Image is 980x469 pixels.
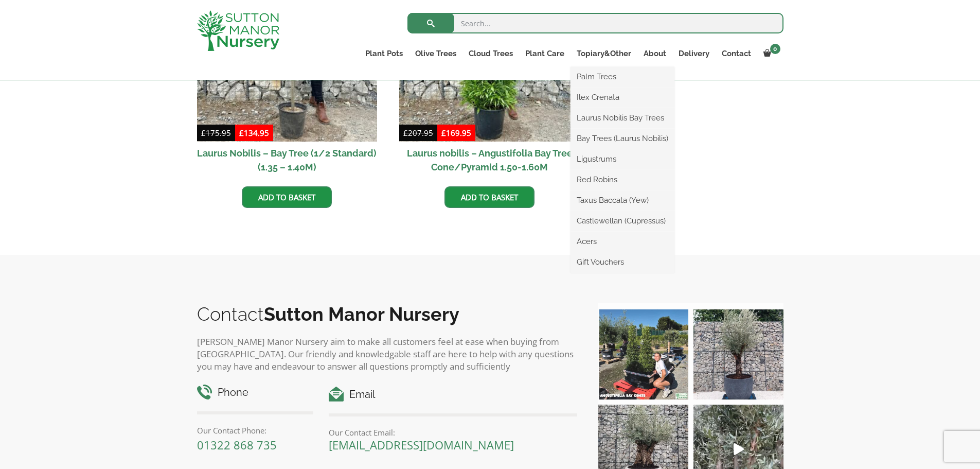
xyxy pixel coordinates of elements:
p: Our Contact Phone: [197,424,314,437]
a: Bay Trees (Laurus Nobilis) [571,131,674,146]
a: [EMAIL_ADDRESS][DOMAIN_NAME] [329,437,514,453]
b: Sutton Manor Nursery [264,303,459,325]
a: 0 [757,46,783,61]
a: Delivery [672,46,716,61]
a: Ilex Crenata [571,90,674,105]
a: Plant Care [519,46,571,61]
span: £ [441,128,446,138]
a: Palm Trees [571,69,674,84]
a: Add to basket: “Laurus nobilis - Angustifolia Bay Tree Cone/Pyramid 1.50-1.60M” [444,186,534,208]
input: Search... [407,13,783,33]
a: Laurus Nobilis Bay Trees [571,110,674,126]
a: Olive Trees [409,46,462,61]
a: Taxus Baccata (Yew) [571,193,674,208]
span: £ [403,128,408,138]
h4: Phone [197,385,314,401]
span: £ [239,128,244,138]
h2: Contact [197,303,578,325]
img: Our elegant & picturesque Angustifolia Cones are an exquisite addition to your Bay Tree collectio... [598,309,688,399]
a: About [637,46,672,61]
span: £ [201,128,206,138]
a: Gift Vouchers [571,254,674,270]
bdi: 169.95 [441,128,471,138]
a: Topiary&Other [571,46,637,61]
a: Contact [716,46,757,61]
a: Red Robins [571,172,674,187]
span: 0 [770,44,780,54]
a: Castlewellan (Cupressus) [571,213,674,229]
img: logo [197,10,279,51]
a: Acers [571,234,674,249]
bdi: 175.95 [201,128,231,138]
a: Ligustrums [571,151,674,167]
bdi: 207.95 [403,128,433,138]
img: A beautiful multi-stem Spanish Olive tree potted in our luxurious fibre clay pots 😍😍 [693,309,783,399]
h2: Laurus nobilis – Angustifolia Bay Tree Cone/Pyramid 1.50-1.60M [399,142,580,179]
p: Our Contact Email: [329,426,577,439]
a: Add to basket: “Laurus Nobilis - Bay Tree (1/2 Standard) (1.35 - 1.40M)” [242,186,332,208]
a: Plant Pots [359,46,409,61]
a: Cloud Trees [462,46,519,61]
h4: Email [329,387,577,403]
h2: Laurus Nobilis – Bay Tree (1/2 Standard) (1.35 – 1.40M) [197,142,378,179]
svg: Play [734,443,744,455]
p: [PERSON_NAME] Manor Nursery aim to make all customers feel at ease when buying from [GEOGRAPHIC_D... [197,336,578,373]
a: 01322 868 735 [197,437,277,453]
bdi: 134.95 [239,128,269,138]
